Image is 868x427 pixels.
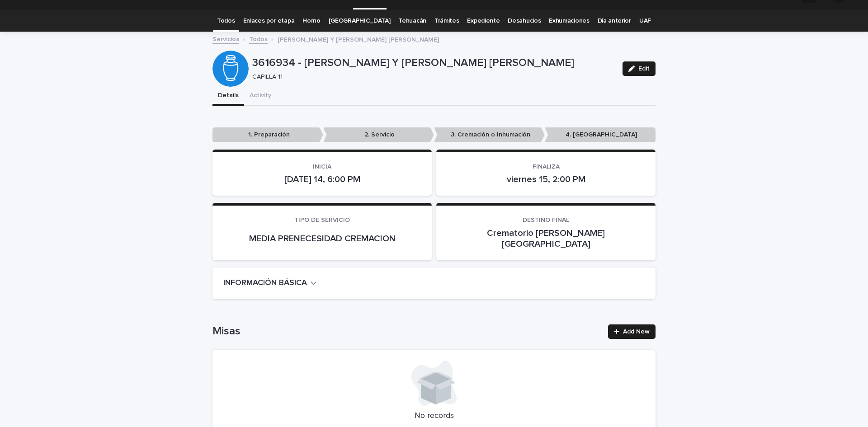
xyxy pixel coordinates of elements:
h1: Misas [212,325,603,338]
span: TIPO DE SERVICIO [294,217,350,223]
span: FINALIZA [533,164,560,170]
a: UAF [639,10,651,32]
a: Expediente [467,10,500,32]
p: 3616934 - [PERSON_NAME] Y [PERSON_NAME] [PERSON_NAME] [252,56,615,70]
a: Exhumaciones [549,10,589,32]
p: 4. [GEOGRAPHIC_DATA] [545,127,656,142]
button: Activity [244,87,277,106]
p: CAPILLA 11 [252,73,612,81]
a: [GEOGRAPHIC_DATA] [329,10,391,32]
p: viernes 15, 2:00 PM [447,174,645,185]
p: MEDIA PRENECESIDAD CREMACION [223,233,421,244]
button: Details [212,87,244,106]
a: Todos [217,10,235,32]
button: Edit [623,61,656,76]
a: Servicios [212,33,239,44]
a: Día anterior [598,10,631,32]
a: Trámites [434,10,459,32]
span: Add New [623,328,650,335]
h2: INFORMACIÓN BÁSICA [223,278,307,288]
p: [PERSON_NAME] Y [PERSON_NAME] [PERSON_NAME] [278,34,439,44]
a: Enlaces por etapa [243,10,295,32]
span: DESTINO FINAL [523,217,569,223]
button: INFORMACIÓN BÁSICA [223,278,317,288]
p: 1. Preparación [212,127,323,142]
a: Horno [302,10,320,32]
a: Tehuacán [398,10,426,32]
span: Edit [638,66,650,72]
p: 3. Cremación o Inhumación [434,127,545,142]
p: Crematorio [PERSON_NAME][GEOGRAPHIC_DATA] [447,228,645,249]
p: [DATE] 14, 6:00 PM [223,174,421,185]
span: INICIA [313,164,331,170]
p: No records [223,411,645,421]
a: Add New [608,324,656,339]
p: 2. Servicio [323,127,434,142]
a: Desahucios [508,10,541,32]
a: Todos [249,33,268,44]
